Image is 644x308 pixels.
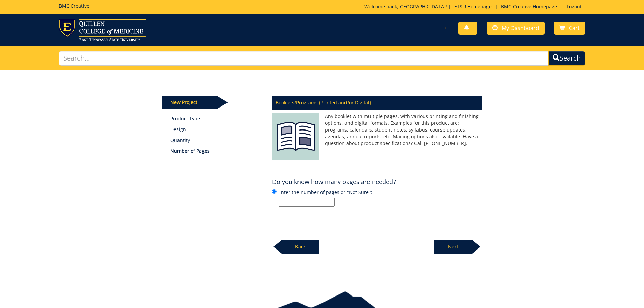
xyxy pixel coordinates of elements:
p: Booklets/Programs (Printed and/or Digital) [272,96,482,110]
span: My Dashboard [502,24,539,32]
p: Quantity [170,137,262,144]
h5: BMC Creative [59,3,89,8]
p: Back [282,240,319,254]
label: Enter the number of pages or "Not Sure": [272,188,482,207]
a: [GEOGRAPHIC_DATA] [398,3,446,10]
input: Enter the number of pages or "Not Sure": [272,189,277,194]
p: Number of Pages [170,148,262,155]
a: BMC Creative Homepage [498,3,560,10]
p: Any booklet with multiple pages, with various printing and finishing options, and digital formats... [272,113,482,147]
p: New Project [162,96,218,109]
img: ETSU logo [59,19,146,41]
input: Enter the number of pages or "Not Sure": [279,198,335,207]
a: My Dashboard [487,22,545,35]
a: Cart [554,22,585,35]
a: ETSU Homepage [451,3,495,10]
p: Next [434,240,472,254]
h4: Do you know how many pages are needed? [272,179,396,185]
a: Product Type [170,115,262,122]
p: Welcome back, ! | | | [364,3,585,10]
p: Design [170,126,262,133]
input: Search... [59,51,549,66]
a: Logout [563,3,585,10]
span: Cart [569,24,580,32]
button: Search [548,51,585,66]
